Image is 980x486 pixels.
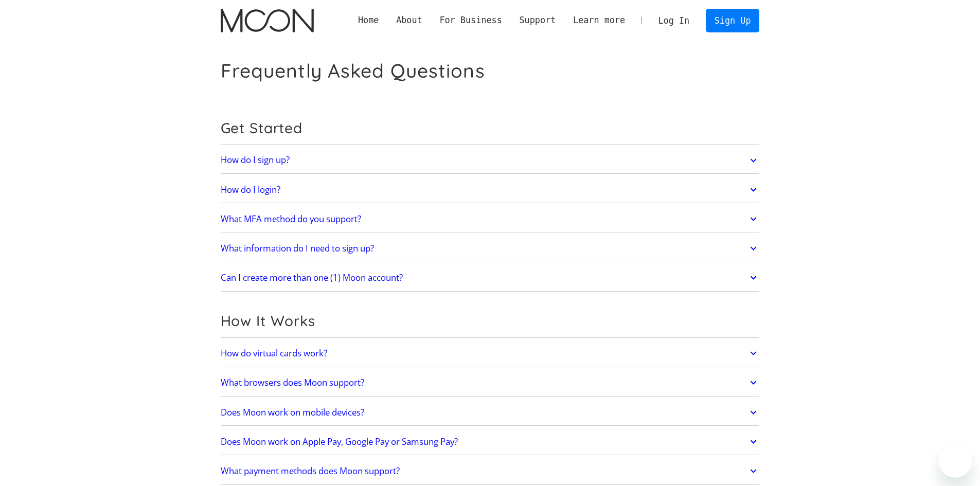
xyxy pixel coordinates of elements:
div: Learn more [573,14,625,27]
a: What browsers does Moon support? [221,372,760,393]
iframe: Button to launch messaging window [939,445,972,478]
h2: Does Moon work on Apple Pay, Google Pay or Samsung Pay? [221,437,458,447]
h2: How do virtual cards work? [221,348,327,358]
h2: What payment methods does Moon support? [221,466,400,476]
img: Moon Logo [221,9,314,32]
div: For Business [439,14,502,27]
h2: What browsers does Moon support? [221,377,364,388]
h2: How do I login? [221,185,280,195]
h2: How It Works [221,312,760,330]
a: Does Moon work on mobile devices? [221,402,760,423]
div: Support [511,14,564,27]
a: What payment methods does Moon support? [221,460,760,482]
h2: What information do I need to sign up? [221,243,374,254]
a: Log In [650,9,698,32]
h2: What MFA method do you support? [221,214,361,224]
a: home [221,9,314,32]
div: Support [519,14,556,27]
h2: How do I sign up? [221,155,290,165]
h2: Does Moon work on mobile devices? [221,407,364,418]
a: How do virtual cards work? [221,343,760,364]
h2: Can I create more than one (1) Moon account? [221,273,403,283]
h2: Get Started [221,119,760,137]
div: Learn more [564,14,634,27]
div: About [396,14,422,27]
a: Home [349,14,387,27]
div: About [387,14,431,27]
a: Can I create more than one (1) Moon account? [221,267,760,289]
a: Does Moon work on Apple Pay, Google Pay or Samsung Pay? [221,431,760,453]
h1: Frequently Asked Questions [221,59,485,82]
a: What information do I need to sign up? [221,238,760,259]
div: For Business [431,14,511,27]
a: How do I sign up? [221,150,760,171]
a: Sign Up [706,9,759,32]
a: What MFA method do you support? [221,208,760,230]
a: How do I login? [221,179,760,201]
